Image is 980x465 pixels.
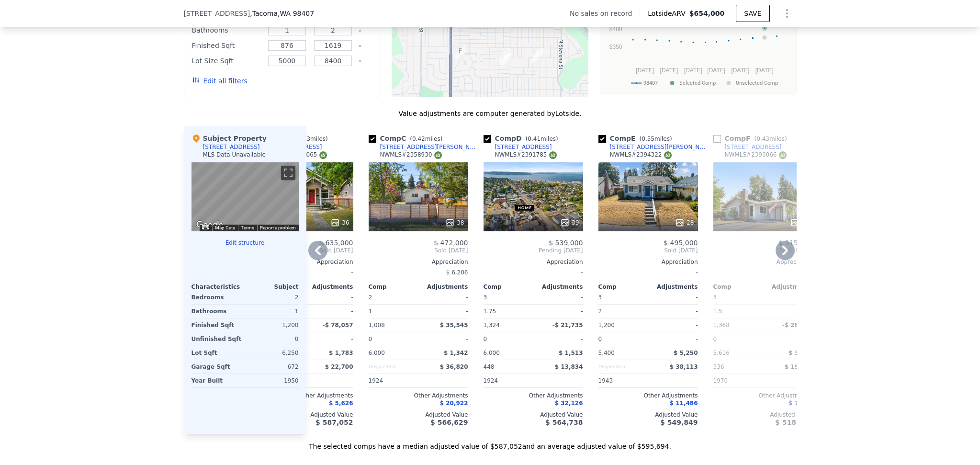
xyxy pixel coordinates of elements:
div: - [535,332,583,346]
span: 5,616 [713,350,730,356]
img: NWMLS Logo [549,151,557,159]
span: 0.55 [642,136,654,142]
div: 0 [247,332,299,346]
div: Street View [191,162,299,231]
span: Pending [DATE] [484,247,583,254]
span: Lotside ARV [648,9,689,18]
div: [STREET_ADDRESS] [725,143,782,151]
div: - [535,291,583,304]
div: Adjusted Value [598,411,698,419]
div: - [420,332,468,346]
div: 1924 [484,374,531,387]
span: $ 22,700 [325,363,353,370]
div: - [305,305,353,318]
span: $ 472,000 [434,239,468,247]
div: Adjusted Value [713,411,813,419]
div: Bathrooms [192,23,262,37]
span: Sold [DATE] [713,247,813,254]
div: Finished Sqft [191,318,243,332]
div: - [305,291,353,304]
span: 0 [598,336,602,342]
span: $ 587,052 [315,419,353,426]
span: $654,000 [689,10,725,17]
span: $ 5,250 [674,350,698,356]
span: 6,000 [369,350,385,356]
div: - [713,266,813,279]
span: 2 [369,294,372,301]
text: $350 [609,44,622,50]
span: -$ 78,057 [323,322,353,329]
div: NWMLS # 2393066 [725,151,787,159]
div: 1950 [247,374,299,387]
img: NWMLS Logo [779,151,787,159]
span: $ 635,000 [319,239,353,247]
span: $ 515,000 [778,239,812,247]
div: - [305,374,353,387]
div: Subject Property [191,134,267,143]
img: Google [194,219,225,231]
div: Unspecified [598,360,646,374]
span: 1,324 [484,322,500,329]
div: [STREET_ADDRESS] [495,143,552,151]
span: $ 1,513 [559,350,583,356]
span: $ 518,378 [775,419,812,426]
div: - [650,291,698,304]
div: NWMLS # 2394322 [610,151,672,159]
span: , Tacoma [250,9,314,18]
div: Finished Sqft [192,39,262,52]
div: Other Adjustments [598,392,698,399]
span: $ 19,826 [785,363,813,370]
div: Map [191,162,299,231]
span: 336 [713,363,724,370]
div: - [765,291,813,304]
div: Adjusted Value [484,411,583,419]
div: - [305,332,353,346]
div: 1.5 [713,305,761,318]
span: Sold [DATE] [598,247,698,254]
div: Adjustments [418,283,468,291]
div: - [765,305,813,318]
div: The selected comps have a median adjusted value of $587,052 and an average adjusted value of $595... [184,434,797,451]
div: Adjustments [533,283,583,291]
div: 5111 N 39th St [501,52,511,68]
span: $ 35,545 [440,322,468,329]
div: - [598,266,698,279]
span: 0 [713,336,717,342]
div: Other Adjustments [484,392,583,399]
div: 672 [247,360,299,374]
span: $ 1,783 [329,350,353,356]
text: [DATE] [731,67,749,74]
span: 0 [484,336,487,342]
div: Unfinished Sqft [191,332,243,346]
text: [DATE] [636,67,654,74]
button: Clear [358,44,362,48]
span: Sold [DATE] [369,247,468,254]
button: Map Data [215,225,235,231]
div: 3914 N Gove St [532,48,543,64]
div: Comp [484,283,533,291]
div: - [535,374,583,387]
span: -$ 28,136 [782,322,813,329]
span: 3 [484,294,487,301]
div: 1,200 [247,318,299,332]
span: $ 7,770 [789,400,812,407]
img: NWMLS Logo [319,151,327,159]
button: Keyboard shortcuts [202,225,209,229]
button: Clear [358,29,362,33]
div: NWMLS # 2358930 [380,151,442,159]
div: 1970 [713,374,761,387]
a: [STREET_ADDRESS][PERSON_NAME] [598,143,710,151]
div: 28 [675,218,694,227]
div: Comp [713,283,763,291]
div: 2 [598,305,646,318]
div: MLS Data Unavailable [203,151,266,159]
span: $ 564,738 [545,419,583,426]
div: 1 [369,305,417,318]
span: 1,368 [713,322,730,329]
text: [DATE] [755,67,773,74]
div: Other Adjustments [369,392,468,399]
button: Edit all filters [192,76,248,86]
span: $ 539,000 [549,239,583,247]
span: 5,400 [598,350,615,356]
button: SAVE [736,5,769,22]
